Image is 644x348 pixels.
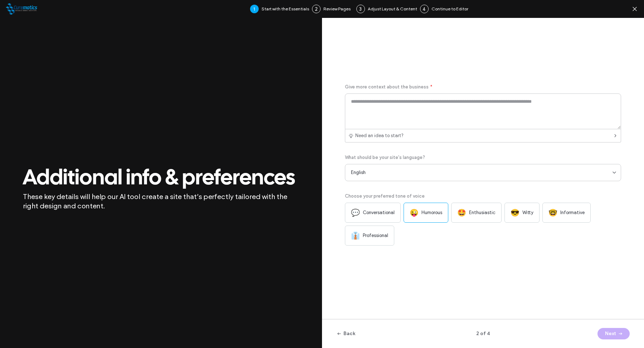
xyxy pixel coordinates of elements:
[469,209,496,216] span: Enthusiastic
[439,330,527,337] span: 2 of 4
[560,209,585,216] span: Informative
[351,208,360,217] span: 💬
[323,6,353,12] span: Review Pages
[345,154,425,161] span: What should be your site's language?
[351,169,366,176] span: English
[522,209,533,216] span: Witty
[345,83,429,91] span: Give more context about the business
[457,208,466,217] span: 🤩
[262,6,309,12] span: Start with the Essentials
[431,6,468,12] span: Continue to Editor
[16,5,31,11] span: Help
[312,5,321,13] div: 2
[420,5,429,13] div: 4
[548,208,557,217] span: 🤓
[351,231,360,240] span: 👔
[250,5,259,13] div: 1
[23,165,299,189] span: Additional info & preferences
[410,208,419,217] span: 😜
[336,328,355,339] button: Back
[363,232,388,239] span: Professional
[23,192,299,211] span: These key details will help our AI tool create a site that’s perfectly tailored with the right de...
[363,209,395,216] span: Conversational
[355,132,404,139] span: Need an idea to start?
[368,6,417,12] span: Adjust Layout & Content
[356,5,365,13] div: 3
[345,193,425,200] span: Choose your preferred tone of voice
[511,208,519,217] span: 😎
[421,209,442,216] span: Humorous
